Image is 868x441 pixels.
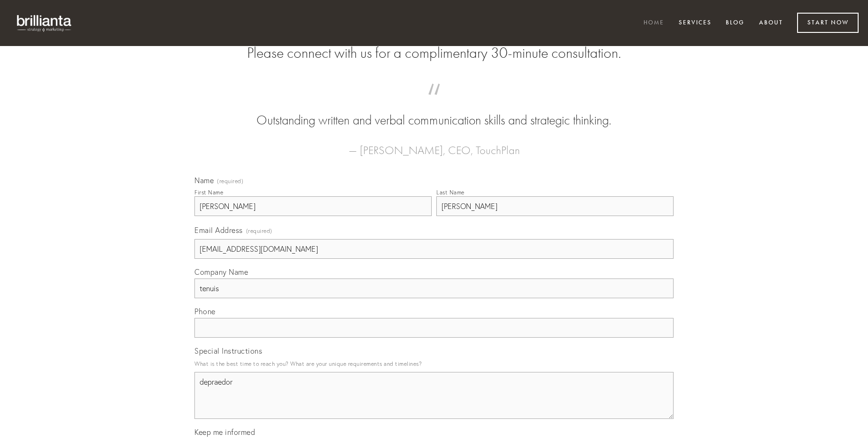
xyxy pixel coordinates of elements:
[194,189,223,196] div: First Name
[9,9,80,37] img: brillianta - research, strategy, marketing
[194,357,674,370] p: What is the best time to reach you? What are your unique requirements and timelines?
[753,15,789,31] a: About
[194,346,262,356] span: Special Instructions
[797,13,859,33] a: Start Now
[217,178,243,184] span: (required)
[194,176,214,185] span: Name
[209,93,659,111] span: “
[194,225,243,235] span: Email Address
[209,93,659,130] blockquote: Outstanding written and verbal communication skills and strategic thinking.
[720,15,751,31] a: Blog
[194,307,216,316] span: Phone
[194,44,674,62] h2: Please connect with us for a complimentary 30-minute consultation.
[673,15,718,31] a: Services
[246,224,272,237] span: (required)
[209,130,659,160] figcaption: — [PERSON_NAME], CEO, TouchPlan
[194,427,255,437] span: Keep me informed
[194,267,248,277] span: Company Name
[637,15,670,31] a: Home
[436,189,465,196] div: Last Name
[194,372,674,419] textarea: depraedor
